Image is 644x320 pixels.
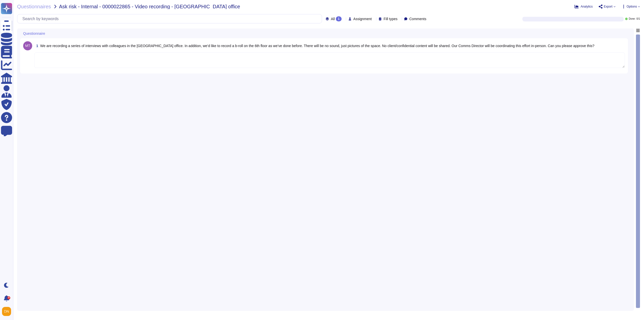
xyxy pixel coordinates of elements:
[629,18,635,20] span: Done:
[34,44,38,48] span: 1
[353,17,372,21] span: Assignment
[636,18,640,20] span: 0 / 1
[40,44,594,48] span: We are recording a series of interviews with colleagues in the [GEOGRAPHIC_DATA] office. In addit...
[627,5,637,8] span: Options
[20,14,322,23] input: Search by keywords
[331,17,335,21] span: All
[384,17,397,21] span: Fill types
[336,16,342,21] div: 1
[23,41,32,50] img: user
[409,17,426,21] span: Comments
[17,4,51,9] span: Questionnaires
[604,5,613,8] span: Export
[23,32,45,35] span: Questionnaire
[575,5,593,9] button: Analytics
[581,5,593,8] span: Analytics
[7,296,10,299] div: 9+
[2,307,11,316] img: user
[59,4,240,9] span: Ask risk - Internal - 0000022865 - Video recording - [GEOGRAPHIC_DATA] office
[1,306,15,317] button: user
